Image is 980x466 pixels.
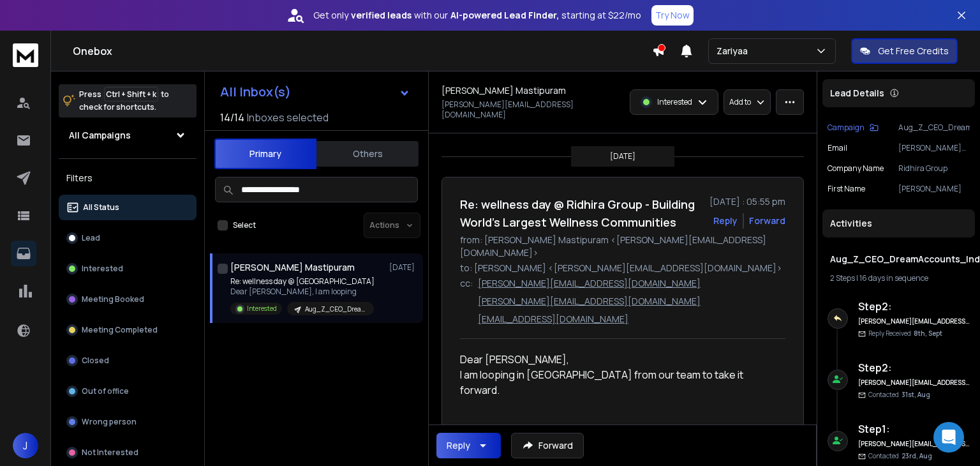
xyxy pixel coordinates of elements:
[914,329,942,338] span: 8th, Sept
[447,439,470,452] div: Reply
[59,195,197,220] button: All Status
[858,317,970,326] h6: [PERSON_NAME][EMAIL_ADDRESS][DOMAIN_NAME]
[69,129,131,142] h1: All Campaigns
[460,352,775,367] div: Dear [PERSON_NAME],
[478,313,628,326] p: [EMAIL_ADDRESS][DOMAIN_NAME]
[898,163,970,174] p: Ridhira Group
[82,386,129,396] p: Out of office
[230,261,355,274] h1: [PERSON_NAME] Mastipuram
[898,143,970,153] p: [PERSON_NAME][EMAIL_ADDRESS][DOMAIN_NAME]
[859,273,928,283] span: 16 days in sequence
[851,38,958,64] button: Get Free Credits
[511,433,584,458] button: Forward
[442,84,566,97] h1: [PERSON_NAME] Mastipuram
[828,163,884,174] p: Company Name
[868,451,932,461] p: Contacted
[233,220,256,230] label: Select
[830,273,855,283] span: 2 Steps
[59,169,197,187] h3: Filters
[316,140,419,168] button: Others
[709,195,785,208] p: [DATE] : 05:55 pm
[59,287,197,312] button: Meeting Booked
[830,87,884,100] p: Lead Details
[13,433,38,458] button: J
[657,97,692,107] p: Interested
[450,9,559,22] strong: AI-powered Lead Finder,
[858,439,970,449] h6: [PERSON_NAME][EMAIL_ADDRESS][DOMAIN_NAME]
[460,277,473,326] p: cc:
[59,256,197,282] button: Interested
[828,143,847,153] p: Email
[898,123,970,133] p: Aug_Z_CEO_DreamAccounts_India
[655,9,690,22] p: Try Now
[83,202,119,213] p: All Status
[858,299,970,314] h6: Step 2 :
[305,304,366,314] p: Aug_Z_CEO_DreamAccounts_India
[220,86,291,98] h1: All Inbox(s)
[247,304,277,313] p: Interested
[828,123,865,133] p: Campaign
[898,184,970,194] p: [PERSON_NAME]
[220,110,244,125] span: 14 / 14
[59,409,197,435] button: Wrong person
[82,447,138,458] p: Not Interested
[59,225,197,251] button: Lead
[749,214,785,227] div: Forward
[59,440,197,465] button: Not Interested
[878,45,949,57] p: Get Free Credits
[59,123,197,148] button: All Campaigns
[247,110,329,125] h3: Inboxes selected
[858,360,970,375] h6: Step 2 :
[828,123,879,133] button: Campaign
[442,100,619,120] p: [PERSON_NAME][EMAIL_ADDRESS][DOMAIN_NAME]
[830,273,967,283] div: |
[351,9,412,22] strong: verified leads
[59,379,197,404] button: Out of office
[460,367,775,398] div: I am looping in [GEOGRAPHIC_DATA] from our team to take it forward.
[902,390,930,399] span: 31st, Aug
[82,325,158,335] p: Meeting Completed
[59,348,197,373] button: Closed
[933,422,964,453] div: Open Intercom Messenger
[729,97,751,107] p: Add to
[436,433,501,458] button: Reply
[82,233,100,243] p: Lead
[313,9,641,22] p: Get only with our starting at $22/mo
[460,234,785,259] p: from: [PERSON_NAME] Mastipuram <[PERSON_NAME][EMAIL_ADDRESS][DOMAIN_NAME]>
[868,390,930,400] p: Contacted
[858,378,970,387] h6: [PERSON_NAME][EMAIL_ADDRESS][DOMAIN_NAME]
[79,88,169,114] p: Press to check for shortcuts.
[389,262,418,273] p: [DATE]
[858,421,970,437] h6: Step 1 :
[214,139,316,169] button: Primary
[478,277,701,290] p: [PERSON_NAME][EMAIL_ADDRESS][DOMAIN_NAME]
[460,195,702,231] h1: Re: wellness day @ Ridhira Group - Building World's Largest Wellness Communities
[210,79,420,105] button: All Inbox(s)
[73,43,652,59] h1: Onebox
[59,317,197,343] button: Meeting Completed
[82,417,137,427] p: Wrong person
[230,287,375,297] p: Dear [PERSON_NAME], I am looping
[822,209,975,237] div: Activities
[902,451,932,460] span: 23rd, Aug
[82,294,144,304] p: Meeting Booked
[830,253,967,266] h1: Aug_Z_CEO_DreamAccounts_India
[828,184,865,194] p: First Name
[610,151,635,162] p: [DATE]
[713,214,738,227] button: Reply
[13,43,38,67] img: logo
[651,5,694,26] button: Try Now
[82,356,109,366] p: Closed
[868,329,942,338] p: Reply Received
[716,45,753,57] p: Zariyaa
[230,276,375,287] p: Re: wellness day @ [GEOGRAPHIC_DATA]
[82,264,123,274] p: Interested
[104,87,158,101] span: Ctrl + Shift + k
[460,262,785,274] p: to: [PERSON_NAME] <[PERSON_NAME][EMAIL_ADDRESS][DOMAIN_NAME]>
[478,295,701,308] p: [PERSON_NAME][EMAIL_ADDRESS][DOMAIN_NAME]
